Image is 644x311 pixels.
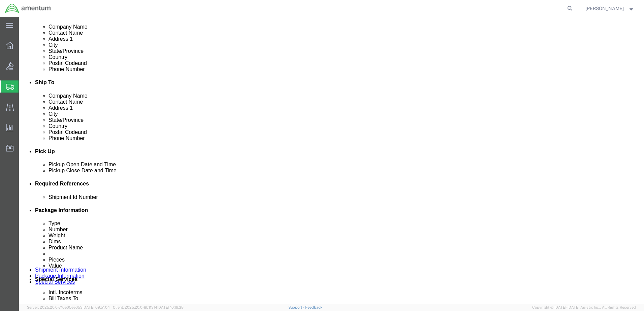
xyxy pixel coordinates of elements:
a: Support [288,305,305,309]
a: Feedback [305,305,322,309]
span: Scott Meyers [585,5,624,12]
span: Client: 2025.20.0-8b113f4 [113,305,184,309]
span: [DATE] 09:51:04 [83,305,110,309]
button: [PERSON_NAME] [585,4,635,12]
span: Server: 2025.20.0-710e05ee653 [27,305,110,309]
span: [DATE] 10:16:38 [157,305,184,309]
span: Copyright © [DATE]-[DATE] Agistix Inc., All Rights Reserved [532,305,636,310]
img: logo [5,3,51,13]
iframe: FS Legacy Container [19,17,644,304]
